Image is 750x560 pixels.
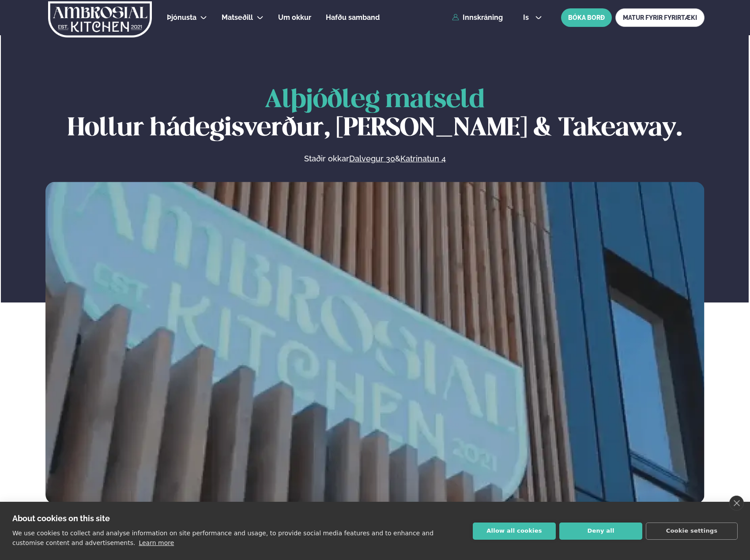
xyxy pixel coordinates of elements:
[729,496,744,511] a: close
[559,523,642,540] button: Deny all
[615,8,705,27] a: MATUR FYRIR FYRIRTÆKI
[222,12,253,23] a: Matseðill
[208,153,542,164] p: Staðir okkar &
[12,514,110,523] strong: About cookies on this site
[139,539,174,546] a: Learn more
[12,530,433,546] p: We use cookies to collect and analyse information on site performance and usage, to provide socia...
[523,14,531,21] span: is
[561,8,612,27] button: BÓKA BORÐ
[278,12,311,23] a: Um okkur
[167,13,196,22] span: Þjónusta
[167,12,196,23] a: Þjónusta
[265,88,485,112] span: Alþjóðleg matseld
[326,13,380,22] span: Hafðu samband
[47,1,153,37] img: logo
[452,14,503,22] a: Innskráning
[349,153,395,164] a: Dalvegur 30
[326,12,380,23] a: Hafðu samband
[646,523,738,540] button: Cookie settings
[222,13,253,22] span: Matseðill
[473,523,556,540] button: Allow all cookies
[45,86,705,143] h1: Hollur hádegisverður, [PERSON_NAME] & Takeaway.
[400,153,446,164] a: Katrinatun 4
[278,13,311,22] span: Um okkur
[516,14,549,21] button: is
